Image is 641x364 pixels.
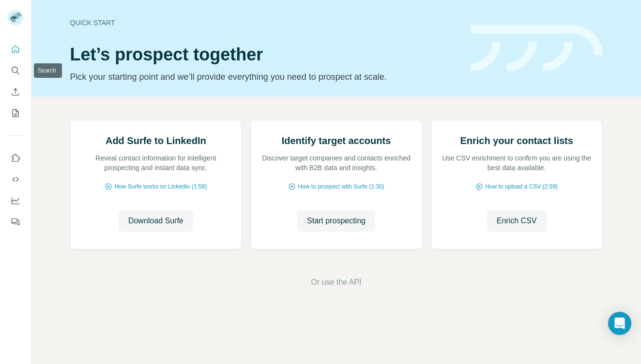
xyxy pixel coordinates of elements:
p: Use CSV enrichment to confirm you are using the best data available. [441,153,593,173]
button: Quick start [8,41,23,58]
img: banner [471,25,603,72]
span: How Surfe works on LinkedIn (1:58) [114,182,207,191]
button: Enrich CSV [8,83,23,101]
button: Enrich CSV [487,210,547,232]
p: Reveal contact information for intelligent prospecting and instant data sync. [80,153,232,173]
button: Use Surfe API [8,171,23,188]
button: My lists [8,104,23,122]
span: Start prospecting [307,215,366,227]
button: Dashboard [8,192,23,209]
h1: Let’s prospect together [70,45,459,64]
p: Discover target companies and contacts enriched with B2B data and insights. [260,153,412,173]
div: Quick start [70,18,459,28]
div: Open Intercom Messenger [608,312,631,335]
button: Feedback [8,213,23,231]
button: Start prospecting [297,210,375,232]
span: Download Surfe [128,215,183,227]
button: Use Surfe on LinkedIn [8,149,23,167]
span: Enrich CSV [497,215,537,227]
h2: Identify target accounts [282,134,391,147]
h2: Add Surfe to LinkedIn [106,134,206,147]
button: Download Surfe [119,210,193,232]
button: Search [8,62,23,79]
button: Or use the API [311,277,361,288]
span: How to upload a CSV (2:59) [485,182,557,191]
h2: Enrich your contact lists [460,134,573,147]
p: Pick your starting point and we’ll provide everything you need to prospect at scale. [70,70,459,84]
span: How to prospect with Surfe (1:30) [298,182,384,191]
